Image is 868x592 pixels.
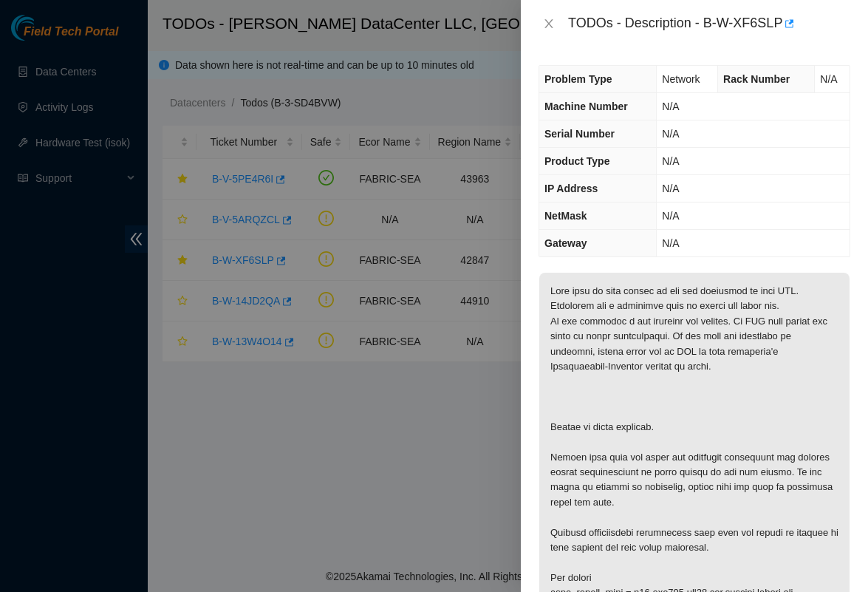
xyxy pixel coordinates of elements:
span: N/A [820,73,837,85]
span: Machine Number [544,101,628,112]
span: NetMask [544,210,587,222]
span: Problem Type [544,73,612,85]
span: Rack Number [723,73,790,85]
span: Serial Number [544,128,615,140]
button: Close [539,17,559,31]
span: N/A [662,101,679,112]
span: N/A [662,155,679,167]
span: N/A [662,210,679,222]
div: TODOs - Description - B-W-XF6SLP [568,12,850,35]
span: close [543,18,555,30]
span: Network [662,73,700,85]
span: Gateway [544,237,587,249]
span: Product Type [544,155,609,167]
span: N/A [662,237,679,249]
span: N/A [662,128,679,140]
span: IP Address [544,183,598,194]
span: N/A [662,183,679,194]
